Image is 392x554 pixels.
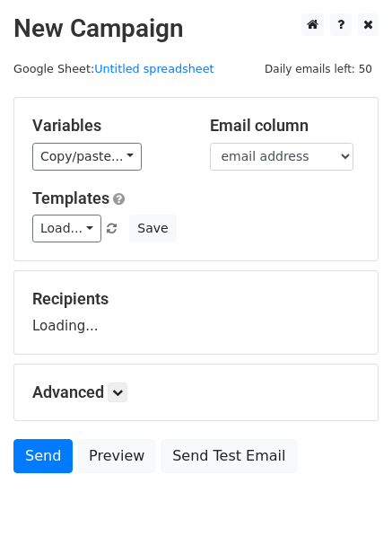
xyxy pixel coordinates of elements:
a: Load... [32,215,101,242]
h2: New Campaign [13,13,379,44]
h5: Variables [32,116,183,136]
a: Send [13,439,73,473]
a: Preview [77,439,156,473]
h5: Advanced [32,383,360,402]
a: Send Test Email [161,439,297,473]
small: Google Sheet: [13,62,214,75]
div: Loading... [32,289,360,336]
a: Copy/paste... [32,143,142,171]
a: Templates [32,189,109,207]
a: Daily emails left: 50 [258,62,379,75]
h5: Email column [210,116,361,136]
a: Untitled spreadsheet [94,62,213,75]
h5: Recipients [32,289,360,309]
span: Daily emails left: 50 [258,59,379,79]
button: Save [129,215,176,242]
